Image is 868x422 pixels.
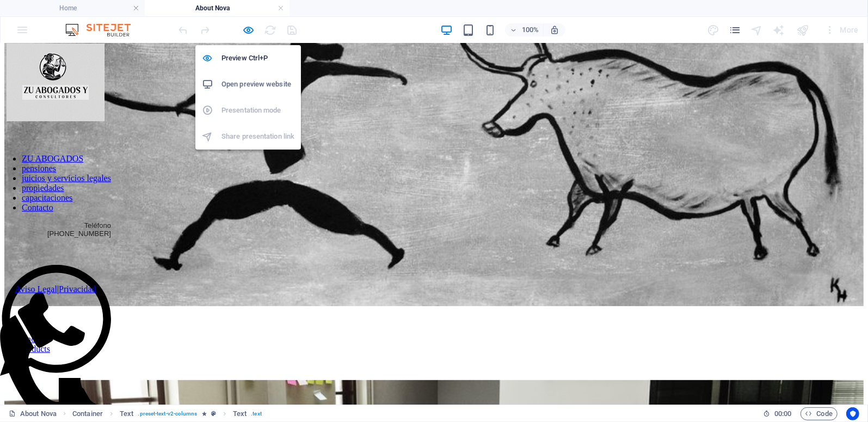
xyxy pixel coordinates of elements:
button: Code [801,407,838,420]
span: : [782,409,784,418]
i: Element contains an animation [202,411,207,417]
span: Click to select. Double-click to edit [120,407,133,420]
a: Contacto [22,159,53,169]
a: Privacidad [59,241,96,250]
font: Teléfono [84,178,111,186]
span: Click to select. Double-click to edit [233,407,247,420]
span: 00 00 [774,407,791,420]
a: juicios y servicios legales [22,130,111,139]
h6: Session time [763,407,792,420]
button: 100% [505,23,544,36]
i: This element is a customizable preset [211,411,216,417]
h4: About Nova [145,2,290,14]
span: Click to select. Double-click to edit [72,407,103,420]
span: . preset-text-v2-columns [138,407,198,420]
button: pages [729,23,742,36]
span: Code [805,407,833,420]
button: Usercentrics [846,407,859,420]
a: Click to cancel selection. Double-click to open Pages [9,407,57,420]
img: Editor Logo [63,23,144,36]
i: Pages (Ctrl+Alt+S) [729,24,741,36]
span: | [15,241,96,250]
nav: breadcrumb [72,407,262,420]
h6: Preview Ctrl+P [221,52,294,65]
a: capacitaciones [22,150,72,159]
span: . text [251,407,261,420]
i: On resize automatically adjust zoom level to fit chosen device. [550,25,559,35]
a: propiedades [22,140,64,149]
h6: 100% [521,23,539,36]
a: ZU ABOGADOS [22,110,83,120]
a: Aviso Legal [15,241,57,250]
a: pensiones [22,120,56,129]
h6: Open preview website [221,78,294,91]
